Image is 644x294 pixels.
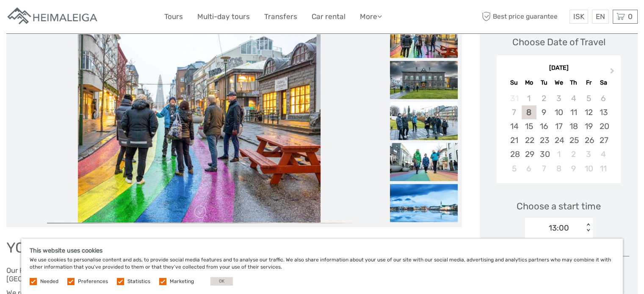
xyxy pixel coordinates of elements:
[536,77,551,88] div: Tu
[596,91,611,105] div: Not available Saturday, September 6th, 2025
[21,239,623,294] div: We use cookies to personalise content and ads, to provide social media features and to analyse ou...
[581,91,596,105] div: Not available Friday, September 5th, 2025
[522,162,536,176] div: Choose Monday, October 6th, 2025
[78,20,321,223] img: 93f6fc1511ec49b3be82f50bce16c3f2_main_slider.jpeg
[390,102,458,140] img: 3e6dfc606ca5461589edc71683a17c79_slider_thumbnail.jpeg
[566,119,581,133] div: Choose Thursday, September 18th, 2025
[97,13,108,23] button: Open LiveChat chat widget
[40,278,58,285] label: Needed
[522,105,536,119] div: Choose Monday, September 8th, 2025
[506,119,521,133] div: Choose Sunday, September 14th, 2025
[517,200,601,213] span: Choose a start time
[551,91,566,105] div: Not available Wednesday, September 3rd, 2025
[480,10,567,24] span: Best price guarantee
[506,133,521,147] div: Choose Sunday, September 21st, 2025
[581,133,596,147] div: Choose Friday, September 26th, 2025
[585,223,592,232] div: < >
[506,91,521,105] div: Not available Sunday, August 31st, 2025
[522,147,536,161] div: Choose Monday, September 29th, 2025
[627,12,634,21] span: 0
[581,162,596,176] div: Choose Friday, October 10th, 2025
[164,11,183,23] a: Tours
[506,162,521,176] div: Choose Sunday, October 5th, 2025
[536,119,551,133] div: Choose Tuesday, September 16th, 2025
[551,133,566,147] div: Choose Wednesday, September 24th, 2025
[6,266,432,283] span: Our Reykjavik walking tour is your introduction to our country. It will help you get your bearing...
[506,105,521,119] div: Not available Sunday, September 7th, 2025
[581,105,596,119] div: Choose Friday, September 12th, 2025
[566,105,581,119] div: Choose Thursday, September 11th, 2025
[390,143,458,181] img: a360c71c8a044911922a2f9c44b4719e_slider_thumbnail.jpeg
[512,36,605,49] div: Choose Date of Travel
[551,105,566,119] div: Choose Wednesday, September 10th, 2025
[551,162,566,176] div: Choose Wednesday, October 8th, 2025
[596,77,611,88] div: Sa
[170,278,194,285] label: Marketing
[390,61,458,99] img: 6bbeee2ae4e547ec8aff83e33d796179_slider_thumbnail.jpeg
[506,147,521,161] div: Choose Sunday, September 28th, 2025
[596,162,611,176] div: Choose Saturday, October 11th, 2025
[312,11,345,23] a: Car rental
[500,91,618,176] div: month 2025-09
[522,119,536,133] div: Choose Monday, September 15th, 2025
[536,105,551,119] div: Choose Tuesday, September 9th, 2025
[566,133,581,147] div: Choose Thursday, September 25th, 2025
[390,184,458,222] img: 2e93f859e6f04b0a86a08ee66229ed36_slider_thumbnail.jpeg
[497,64,621,73] div: [DATE]
[6,239,337,256] span: YOUR CRASH COURSE IN EVERYTHING ICELANDIC
[6,6,100,27] img: Apartments in Reykjavik
[566,162,581,176] div: Choose Thursday, October 9th, 2025
[30,247,614,254] h5: This website uses cookies
[566,147,581,161] div: Choose Thursday, October 2nd, 2025
[581,147,596,161] div: Choose Friday, October 3rd, 2025
[210,277,233,286] button: OK
[566,91,581,105] div: Not available Thursday, September 4th, 2025
[522,91,536,105] div: Not available Monday, September 1st, 2025
[596,133,611,147] div: Choose Saturday, September 27th, 2025
[573,12,584,21] span: ISK
[551,119,566,133] div: Choose Wednesday, September 17th, 2025
[549,223,569,234] div: 13:00
[536,133,551,147] div: Choose Tuesday, September 23rd, 2025
[78,278,108,285] label: Preferences
[551,77,566,88] div: We
[264,11,297,23] a: Transfers
[522,133,536,147] div: Choose Monday, September 22nd, 2025
[522,77,536,88] div: Mo
[606,66,620,80] button: Next Month
[197,11,250,23] a: Multi-day tours
[581,77,596,88] div: Fr
[12,15,96,22] p: We're away right now. Please check back later!
[596,147,611,161] div: Choose Saturday, October 4th, 2025
[127,278,150,285] label: Statistics
[360,11,382,23] a: More
[506,77,521,88] div: Su
[592,10,609,24] div: EN
[551,147,566,161] div: Choose Wednesday, October 1st, 2025
[566,77,581,88] div: Th
[581,119,596,133] div: Choose Friday, September 19th, 2025
[536,91,551,105] div: Not available Tuesday, September 2nd, 2025
[536,147,551,161] div: Choose Tuesday, September 30th, 2025
[390,20,458,58] img: 93f6fc1511ec49b3be82f50bce16c3f2_slider_thumbnail.jpeg
[536,162,551,176] div: Choose Tuesday, October 7th, 2025
[596,119,611,133] div: Choose Saturday, September 20th, 2025
[596,105,611,119] div: Choose Saturday, September 13th, 2025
